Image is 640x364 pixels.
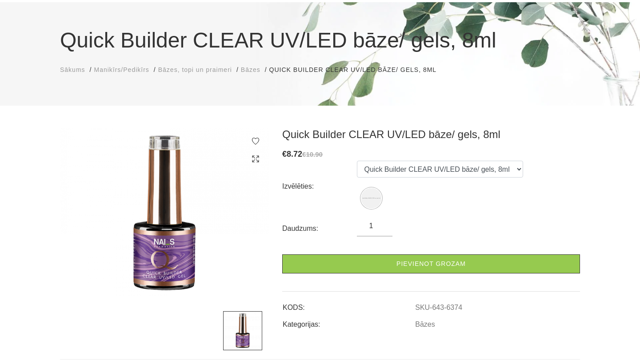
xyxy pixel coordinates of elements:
[302,150,323,158] s: €10.90
[282,150,287,158] span: €
[158,66,232,73] span: Bāzes, topi un praimeri
[282,313,415,330] td: Kategorijas:
[60,66,85,73] span: Sākums
[60,65,85,75] a: Sākums
[287,150,302,158] span: 8.72
[94,66,149,73] span: Manikīrs/Pedikīrs
[282,128,580,141] h3: Quick Builder CLEAR UV/LED bāze/ gels, 8ml
[60,128,269,298] img: ...
[361,188,381,208] img: Quick Builder CLEAR UV/LED bāze/ gels, 8ml
[241,66,260,73] span: Bāzes
[241,65,260,75] a: Bāzes
[60,24,580,56] h1: Quick Builder CLEAR UV/LED bāze/ gels, 8ml
[282,254,580,273] a: Pievienot grozam
[269,65,445,75] li: Quick Builder CLEAR UV/LED bāze/ gels, 8ml
[415,304,462,312] a: SKU-643-6374
[282,179,357,194] div: Izvēlēties:
[415,320,435,328] a: Bāzes
[223,311,262,350] img: ...
[282,222,357,236] div: Daudzums:
[94,65,149,75] a: Manikīrs/Pedikīrs
[158,65,232,75] a: Bāzes, topi un praimeri
[282,296,415,313] td: KODS:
